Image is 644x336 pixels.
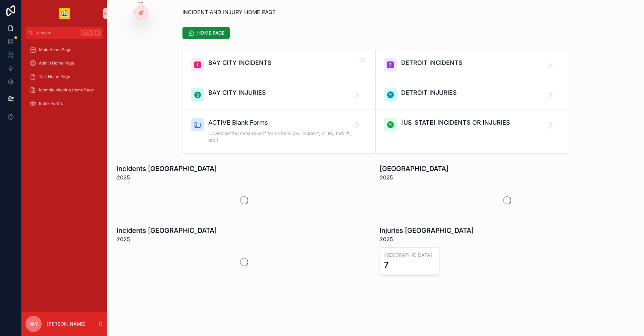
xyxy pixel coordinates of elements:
[380,235,474,243] span: 2025
[39,87,94,93] span: Monthly Meeting Home Page
[25,84,103,96] a: Monthly Meeting Home Page
[25,71,103,83] a: Talk Home Page
[183,110,376,153] a: ACTIVE Blank FormsDownload the most recent forms here (i.e. incident, injury, forklift, etc.)
[29,320,38,328] span: WY
[401,58,463,68] span: DETROIT INCIDENTS
[117,226,217,235] h1: Incidents [GEOGRAPHIC_DATA]
[384,252,435,258] h3: [GEOGRAPHIC_DATA]
[25,57,103,69] a: Admin Home Page
[39,74,70,79] span: Talk Home Page
[117,164,217,173] h1: Incidents [GEOGRAPHIC_DATA]
[59,8,70,19] img: App logo
[208,130,357,143] span: Download the most recent forms here (i.e. incident, injury, forklift, etc.)
[36,30,78,36] span: Jump to...
[208,88,266,97] span: BAY CITY INJURIES
[25,27,103,39] button: Jump to...CtrlK
[401,118,510,127] span: [US_STATE] INCIDENTS OR INJURIES
[39,101,63,106] span: Blank Forms
[401,88,457,97] span: DETROIT INJURIES
[39,60,74,66] span: Admin Home Page
[25,44,103,56] a: Main Home Page
[21,39,107,118] div: scrollable content
[117,235,217,243] span: 2025
[376,80,569,110] a: DETROIT INJURIES
[117,173,217,181] span: 2025
[197,30,224,36] span: HOME PAGE
[183,50,376,80] a: BAY CITY INCIDENTS
[81,30,93,36] span: Ctrl
[380,173,448,181] span: 2025
[384,260,389,270] div: 7
[380,226,474,235] h1: Injuries [GEOGRAPHIC_DATA]
[380,164,448,173] h1: [GEOGRAPHIC_DATA]
[47,321,86,327] p: [PERSON_NAME]
[183,80,376,110] a: BAY CITY INJURIES
[182,27,230,39] button: HOME PAGE
[376,110,569,153] a: [US_STATE] INCIDENTS OR INJURIES
[208,118,357,127] span: ACTIVE Blank Forms
[376,50,569,80] a: DETROIT INCIDENTS
[39,47,71,52] span: Main Home Page
[182,9,276,15] span: INCIDENT AND INJURY HOME PAGE
[95,30,100,36] span: K
[208,58,272,68] span: BAY CITY INCIDENTS
[25,97,103,110] a: Blank Forms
